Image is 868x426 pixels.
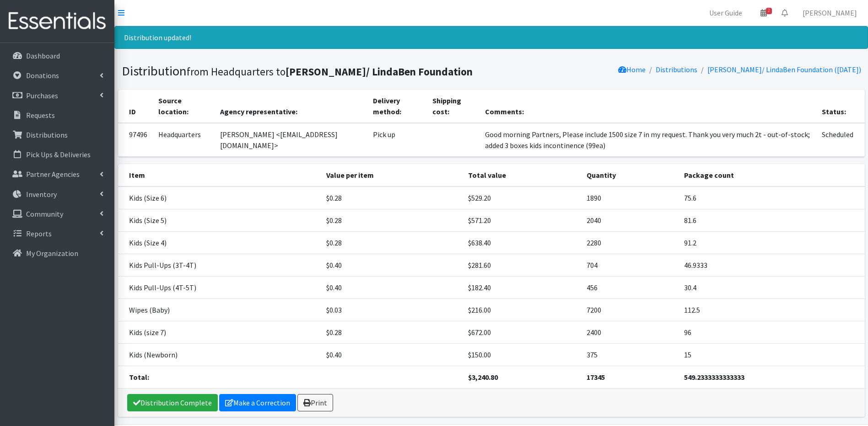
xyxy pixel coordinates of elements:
[753,4,774,22] a: 2
[118,123,153,157] td: 97496
[367,123,427,157] td: Pick up
[321,321,463,343] td: $0.28
[480,123,816,157] td: Good morning Partners, Please include 1500 size 7 in my request. Thank you very much 2t - out-of-...
[4,145,111,164] a: Pick Ups & Deliveries
[581,164,679,186] th: Quantity
[321,298,463,321] td: $0.03
[118,164,321,186] th: Item
[118,186,321,209] td: Kids (Size 6)
[4,106,111,124] a: Requests
[468,373,498,382] strong: $3,240.80
[463,343,581,366] td: $150.00
[581,276,679,298] td: 456
[26,130,68,139] p: Distributions
[26,91,58,100] p: Purchases
[4,66,111,85] a: Donations
[4,244,111,262] a: My Organization
[118,321,321,343] td: Kids (size 7)
[427,90,480,123] th: Shipping cost:
[684,373,744,382] strong: 549.2333333333333
[795,4,864,22] a: [PERSON_NAME]
[153,123,215,157] td: Headquarters
[816,123,864,157] td: Scheduled
[297,394,333,411] a: Print
[215,90,367,123] th: Agency representative:
[656,65,697,74] a: Distributions
[118,209,321,231] td: Kids (Size 5)
[463,209,581,231] td: $571.20
[816,90,864,123] th: Status:
[26,249,78,258] p: My Organization
[679,231,865,254] td: 91.2
[26,71,59,80] p: Donations
[367,90,427,123] th: Delivery method:
[679,298,865,321] td: 112.5
[581,209,679,231] td: 2040
[26,170,80,179] p: Partner Agencies
[463,231,581,254] td: $638.40
[26,150,91,159] p: Pick Ups & Deliveries
[122,63,488,79] h1: Distribution
[4,224,111,243] a: Reports
[127,394,218,411] a: Distribution Complete
[118,231,321,254] td: Kids (Size 4)
[581,298,679,321] td: 7200
[679,164,865,186] th: Package count
[321,276,463,298] td: $0.40
[679,343,865,366] td: 15
[581,343,679,366] td: 375
[286,65,473,78] b: [PERSON_NAME]/ LindaBen Foundation
[321,343,463,366] td: $0.40
[463,164,581,186] th: Total value
[679,254,865,276] td: 46.9333
[118,276,321,298] td: Kids Pull-Ups (4T-5T)
[321,164,463,186] th: Value per item
[4,185,111,203] a: Inventory
[129,373,149,382] strong: Total:
[463,254,581,276] td: $281.60
[480,90,816,123] th: Comments:
[215,123,367,157] td: [PERSON_NAME] <[EMAIL_ADDRESS][DOMAIN_NAME]>
[321,254,463,276] td: $0.40
[187,65,473,78] small: from Headquarters to
[679,186,865,209] td: 75.6
[321,209,463,231] td: $0.28
[26,51,60,60] p: Dashboard
[4,6,111,37] img: HumanEssentials
[707,65,861,74] a: [PERSON_NAME]/ LindaBen Foundation ([DATE])
[114,26,868,49] div: Distribution updated!
[4,126,111,144] a: Distributions
[581,231,679,254] td: 2280
[321,186,463,209] td: $0.28
[118,343,321,366] td: Kids (Newborn)
[26,209,63,218] p: Community
[679,321,865,343] td: 96
[463,276,581,298] td: $182.40
[26,190,57,199] p: Inventory
[581,321,679,343] td: 2400
[4,86,111,105] a: Purchases
[463,321,581,343] td: $672.00
[618,65,646,74] a: Home
[118,298,321,321] td: Wipes (Baby)
[463,186,581,209] td: $529.20
[26,229,52,238] p: Reports
[463,298,581,321] td: $216.00
[581,186,679,209] td: 1890
[26,111,55,120] p: Requests
[4,205,111,223] a: Community
[679,209,865,231] td: 81.6
[581,254,679,276] td: 704
[118,90,153,123] th: ID
[587,373,605,382] strong: 17345
[4,47,111,65] a: Dashboard
[766,8,772,14] span: 2
[118,254,321,276] td: Kids Pull-Ups (3T-4T)
[702,4,749,22] a: User Guide
[4,165,111,183] a: Partner Agencies
[219,394,296,411] a: Make a Correction
[153,90,215,123] th: Source location:
[679,276,865,298] td: 30.4
[321,231,463,254] td: $0.28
